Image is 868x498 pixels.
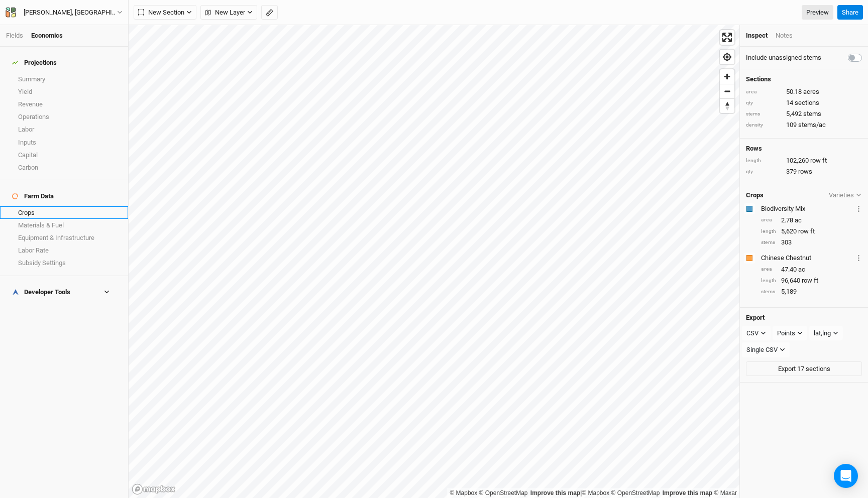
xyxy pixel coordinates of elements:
span: New Section [138,8,184,18]
div: 2.78 [761,216,862,225]
a: Improve this map [663,489,712,496]
div: area [761,266,776,273]
span: rows [798,167,812,176]
canvas: Map [129,25,739,498]
a: Maxar [714,489,737,496]
div: K.Hill, KY - Spring '22 - Original [24,8,117,18]
button: Reset bearing to north [720,98,734,113]
h4: Crops [746,191,764,199]
div: Projections [12,59,57,67]
div: area [746,88,781,96]
span: sections [795,98,819,107]
div: Farm Data [12,192,54,200]
span: row ft [798,227,815,236]
span: stems [803,109,821,118]
div: 47.40 [761,265,862,274]
div: length [761,277,776,285]
div: stems [761,288,776,296]
button: Zoom in [720,69,734,84]
div: density [746,121,781,129]
div: 50.18 [746,87,862,96]
div: CSV [746,328,758,338]
div: 5,492 [746,109,862,118]
span: row ft [802,276,818,285]
div: area [761,216,776,224]
button: Shortcut: M [261,5,278,20]
button: CSV [742,326,771,341]
div: | [450,488,737,498]
div: qty [746,99,781,107]
h4: Developer Tools [6,282,122,302]
div: Biodiversity Mix [761,204,853,213]
div: length [746,157,781,165]
span: ac [795,216,802,225]
button: Enter fullscreen [720,30,734,45]
span: ac [798,265,805,274]
a: Mapbox [582,489,609,496]
div: Single CSV [746,345,778,355]
a: Improve this map [530,489,580,496]
span: New Layer [205,8,245,18]
a: Fields [6,32,23,39]
div: 96,640 [761,276,862,285]
a: OpenStreetMap [611,489,660,496]
button: Points [773,326,807,341]
div: qty [746,168,781,176]
button: Zoom out [720,84,734,98]
button: Export 17 sections [746,361,862,377]
span: Reset bearing to north [720,99,734,113]
div: 102,260 [746,156,862,165]
h4: Sections [746,75,862,83]
button: [PERSON_NAME], [GEOGRAPHIC_DATA] - Spring '22 - Original [5,7,123,18]
div: stems [746,110,781,118]
button: lat,lng [809,326,843,341]
div: Chinese Chestnut [761,254,853,263]
span: acres [803,87,819,96]
div: Economics [31,31,63,40]
a: Mapbox logo [132,483,176,495]
button: Crop Usage [855,203,862,214]
a: Mapbox [450,489,477,496]
div: length [761,228,776,235]
div: 109 [746,120,862,130]
button: Varieties [828,191,862,199]
div: 14 [746,98,862,107]
div: Inspect [746,31,768,40]
div: 5,620 [761,227,862,236]
div: stems [761,239,776,246]
div: Notes [776,31,793,40]
button: Find my location [720,50,734,64]
h4: Rows [746,145,862,153]
button: Share [837,5,863,20]
a: OpenStreetMap [479,489,528,496]
span: stems/ac [798,120,826,130]
div: [PERSON_NAME], [GEOGRAPHIC_DATA] - Spring '22 - Original [24,8,117,18]
div: Open Intercom Messenger [834,464,858,488]
div: 379 [746,167,862,176]
div: 5,189 [761,287,862,296]
button: Crop Usage [855,252,862,264]
label: Include unassigned stems [746,53,821,62]
div: Points [777,328,795,338]
div: lat,lng [814,328,831,338]
div: 303 [761,238,862,247]
span: row ft [810,156,827,165]
div: Developer Tools [12,288,70,296]
a: Preview [802,5,833,20]
button: Single CSV [742,342,790,357]
button: New Section [134,5,196,20]
button: New Layer [200,5,257,20]
h4: Export [746,314,862,322]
